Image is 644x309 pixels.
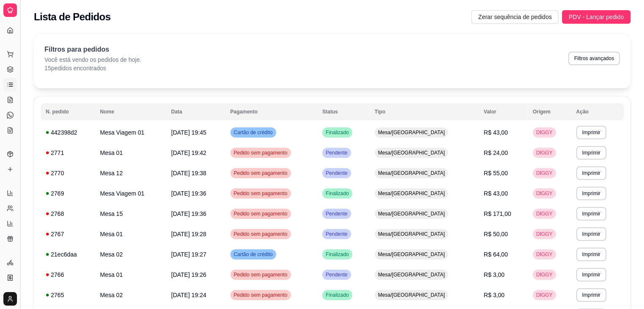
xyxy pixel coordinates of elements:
span: R$ 43,00 [484,129,508,136]
span: Cartão de crédito [232,251,274,258]
td: Mesa 01 [95,143,166,163]
button: PDV - Lançar pedido [562,10,630,24]
span: Zerar sequência de pedidos [478,12,552,22]
th: Pagamento [225,103,317,120]
th: Tipo [370,103,479,120]
span: R$ 43,00 [484,190,508,197]
div: 2766 [46,270,90,279]
button: Imprimir [576,288,606,302]
span: Pedido sem pagamento [232,149,289,156]
th: Nome [95,103,166,120]
button: Imprimir [576,126,606,139]
span: Finalizado [324,292,351,298]
span: Finalizado [324,190,351,197]
th: Data [166,103,225,120]
span: Mesa/[GEOGRAPHIC_DATA] [376,129,447,136]
span: DIGGY [534,129,554,136]
span: DIGGY [534,292,554,298]
span: [DATE] 19:36 [171,190,206,197]
span: Finalizado [324,251,351,258]
th: Origem [528,103,571,120]
p: Filtros para pedidos [44,44,141,55]
span: R$ 3,00 [484,271,504,278]
p: 15 pedidos encontrados [44,64,141,72]
button: Filtros avançados [568,52,620,65]
button: Imprimir [576,146,606,160]
span: Pendente [324,170,349,177]
span: Mesa/[GEOGRAPHIC_DATA] [376,271,447,278]
th: N. pedido [41,103,95,120]
span: R$ 55,00 [484,170,508,177]
span: [DATE] 19:26 [171,271,206,278]
span: Cartão de crédito [232,129,274,136]
div: 442398d2 [46,128,90,137]
button: Imprimir [576,227,606,241]
div: 2765 [46,291,90,299]
td: Mesa 01 [95,265,166,285]
span: R$ 24,00 [484,149,508,156]
span: DIGGY [534,210,554,217]
span: Mesa/[GEOGRAPHIC_DATA] [376,231,447,237]
span: Pedido sem pagamento [232,210,289,217]
button: Imprimir [576,166,606,180]
span: DIGGY [534,271,554,278]
span: Pendente [324,149,349,156]
span: DIGGY [534,170,554,177]
p: Você está vendo os pedidos de hoje. [44,55,141,64]
span: Mesa/[GEOGRAPHIC_DATA] [376,292,447,298]
span: [DATE] 19:28 [171,231,206,237]
span: Pedido sem pagamento [232,231,289,237]
div: 21ec6daa [46,250,90,259]
th: Status [317,103,370,120]
span: DIGGY [534,190,554,197]
span: Mesa/[GEOGRAPHIC_DATA] [376,210,447,217]
h2: Lista de Pedidos [34,10,111,24]
span: Mesa/[GEOGRAPHIC_DATA] [376,251,447,258]
span: Finalizado [324,129,351,136]
span: DIGGY [534,251,554,258]
td: Mesa Viagem 01 [95,183,166,204]
button: Imprimir [576,207,606,221]
div: 2770 [46,169,90,177]
td: Mesa 15 [95,204,166,224]
span: DIGGY [534,231,554,237]
div: 2769 [46,189,90,198]
span: DIGGY [534,149,554,156]
span: R$ 3,00 [484,292,504,298]
td: Mesa 01 [95,224,166,244]
span: Pedido sem pagamento [232,190,289,197]
td: Mesa 02 [95,244,166,265]
button: Imprimir [576,268,606,281]
span: Pedido sem pagamento [232,292,289,298]
span: [DATE] 19:38 [171,170,206,177]
button: Zerar sequência de pedidos [471,10,558,24]
button: Imprimir [576,187,606,200]
span: PDV - Lançar pedido [569,12,624,22]
div: 2771 [46,149,90,157]
span: [DATE] 19:27 [171,251,206,258]
span: Mesa/[GEOGRAPHIC_DATA] [376,190,447,197]
span: Pedido sem pagamento [232,271,289,278]
span: [DATE] 19:45 [171,129,206,136]
span: [DATE] 19:42 [171,149,206,156]
th: Valor [478,103,528,120]
span: Pedido sem pagamento [232,170,289,177]
td: Mesa 12 [95,163,166,183]
span: Pendente [324,231,349,237]
td: Mesa Viagem 01 [95,122,166,143]
span: Pendente [324,271,349,278]
button: Imprimir [576,248,606,261]
span: [DATE] 19:24 [171,292,206,298]
th: Ação [571,103,624,120]
span: Pendente [324,210,349,217]
span: Mesa/[GEOGRAPHIC_DATA] [376,170,447,177]
span: [DATE] 19:36 [171,210,206,217]
span: Mesa/[GEOGRAPHIC_DATA] [376,149,447,156]
span: R$ 50,00 [484,231,508,237]
span: R$ 64,00 [484,251,508,258]
div: 2768 [46,210,90,218]
td: Mesa 02 [95,285,166,305]
div: 2767 [46,230,90,238]
span: R$ 171,00 [484,210,511,217]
